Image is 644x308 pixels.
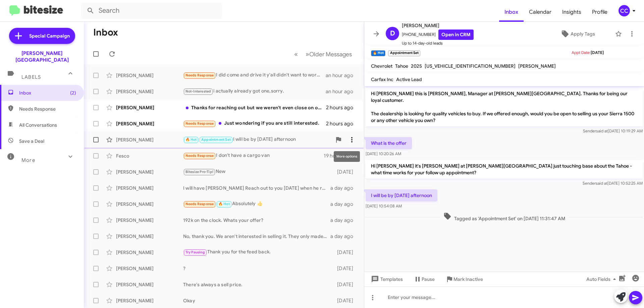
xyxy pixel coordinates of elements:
a: Inbox [499,2,524,22]
div: [DATE] [334,281,359,288]
span: said at [596,128,608,133]
a: Profile [587,2,613,22]
div: [PERSON_NAME] [116,104,183,111]
div: [PERSON_NAME] [116,169,183,175]
div: [PERSON_NAME] [116,185,183,191]
button: Previous [290,47,302,61]
p: I will be by [DATE] afternoon [366,189,437,201]
span: Sender [DATE] 10:19:29 AM [583,128,643,133]
div: [DATE] [334,297,359,304]
span: All Conversations [19,122,57,128]
div: No, thank you. We aren't interested in selling it. They only made 136 in this color with the 1LE ... [183,233,330,240]
div: 2 hours ago [326,120,359,127]
div: CC [619,5,630,16]
div: an hour ago [326,72,359,79]
h1: Inbox [93,27,118,38]
div: 2 hours ago [326,104,359,111]
span: Inbox [19,89,76,96]
span: Not-Interested [185,89,211,94]
span: Chevrolet [371,63,392,69]
div: [PERSON_NAME] [116,297,183,304]
span: Needs Response [185,202,214,206]
span: [PERSON_NAME] [402,21,474,29]
div: There's always a sell price. [183,281,334,288]
div: Okay [183,297,334,304]
span: Apply Tags [571,28,595,40]
span: [DATE] 10:54:08 AM [366,203,402,208]
div: [PERSON_NAME] [116,249,183,256]
div: 192k on the clock. Whats your offer? [183,217,330,224]
span: Needs Response [185,153,214,158]
div: Thank you for the feed back. [183,248,334,256]
button: Mark Inactive [440,273,488,285]
div: [PERSON_NAME] [116,88,183,95]
div: [DATE] [334,265,359,272]
span: [US_VEHICLE_IDENTIFICATION_NUMBER] [425,63,516,69]
span: 🔥 Hot [185,137,197,142]
button: Pause [408,273,440,285]
div: i actually already got one,sorry. [183,87,326,95]
div: I don't have a cargo van [183,152,324,160]
span: (2) [70,89,76,96]
span: » [306,50,309,58]
span: Appt Date: [572,50,591,55]
span: 2025 [411,63,422,69]
span: Needs Response [19,106,76,112]
div: [PERSON_NAME] [116,233,183,240]
span: Appointment Set [201,137,231,142]
div: a day ago [330,217,359,224]
span: « [294,50,298,58]
span: Sender [DATE] 10:52:25 AM [583,181,643,186]
div: Thanks for reaching out but we weren't even close on our numbers so I'm going a different route. [183,104,326,111]
div: [PERSON_NAME] [116,201,183,207]
span: Labels [21,74,41,80]
small: 🔥 Hot [371,50,385,56]
span: More [21,157,35,163]
span: Up to 14-day-old leads [402,40,474,47]
div: ? [183,265,334,272]
span: said at [596,181,607,186]
button: Apply Tags [543,28,612,40]
div: More options [334,151,360,162]
span: Tagged as 'Appointment Set' on [DATE] 11:31:47 AM [441,212,568,222]
span: Mark Inactive [453,273,483,285]
small: Appointment Set [388,50,420,56]
span: Needs Response [185,121,214,126]
div: I will have [PERSON_NAME] Reach out to you [DATE] when he returns. [183,185,330,191]
a: Calendar [524,2,557,22]
div: an hour ago [326,88,359,95]
span: [PERSON_NAME] [518,63,556,69]
p: Hi [PERSON_NAME] this is [PERSON_NAME], Manager at [PERSON_NAME][GEOGRAPHIC_DATA]. Thanks for bei... [366,87,643,126]
p: Hi [PERSON_NAME] it's [PERSON_NAME] at [PERSON_NAME][GEOGRAPHIC_DATA] just touching base about th... [366,160,643,179]
span: Carfax Inc [371,76,393,82]
div: a day ago [330,233,359,240]
span: Active Lead [396,76,422,82]
div: [PERSON_NAME] [116,72,183,79]
div: New [183,168,334,176]
span: Needs Response [185,73,214,77]
a: Insights [557,2,587,22]
button: Next [302,47,356,61]
input: Search [81,3,222,19]
div: [PERSON_NAME] [116,217,183,224]
div: 19 hours ago [324,152,359,159]
nav: Page navigation example [290,47,356,61]
div: [PERSON_NAME] [116,120,183,127]
span: [DATE] [591,50,604,55]
span: Templates [370,273,403,285]
span: Auto Fields [586,273,619,285]
span: [PHONE_NUMBER] [402,29,474,40]
div: [PERSON_NAME] [116,265,183,272]
div: Just wondering if you are still interested. [183,120,326,127]
button: Templates [364,273,408,285]
a: Open in CRM [438,29,474,40]
div: [DATE] [334,169,359,175]
div: [PERSON_NAME] [116,281,183,288]
span: Special Campaign [29,33,70,39]
span: 🔥 Hot [218,202,230,206]
span: D [390,28,395,39]
span: Save a Deal [19,138,44,144]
